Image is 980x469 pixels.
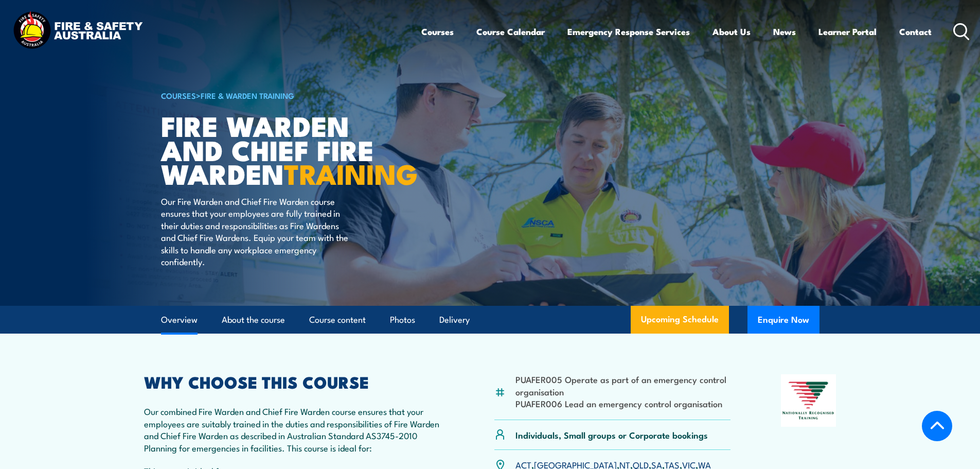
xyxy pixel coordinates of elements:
[439,306,470,334] a: Delivery
[421,18,454,45] a: Courses
[515,373,731,397] li: PUAFER005 Operate as part of an emergency control organisation
[567,18,690,45] a: Emergency Response Services
[284,151,418,194] strong: TRAINING
[515,429,708,441] p: Individuals, Small groups or Corporate bookings
[515,397,731,409] li: PUAFER006 Lead an emergency control organisation
[390,306,415,334] a: Photos
[631,306,729,334] a: Upcoming Schedule
[309,306,366,334] a: Course content
[144,405,444,454] p: Our combined Fire Warden and Chief Fire Warden course ensures that your employees are suitably tr...
[144,374,444,389] h2: WHY CHOOSE THIS COURSE
[201,90,294,101] a: Fire & Warden Training
[161,90,196,101] a: COURSES
[818,18,877,45] a: Learner Portal
[712,18,751,45] a: About Us
[773,18,796,45] a: News
[161,89,415,101] h6: >
[899,18,932,45] a: Contact
[161,195,349,267] p: Our Fire Warden and Chief Fire Warden course ensures that your employees are fully trained in the...
[161,306,198,334] a: Overview
[476,18,545,45] a: Course Calendar
[161,113,415,185] h1: Fire Warden and Chief Fire Warden
[222,306,285,334] a: About the course
[781,374,836,427] img: Nationally Recognised Training logo.
[747,306,819,334] button: Enquire Now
